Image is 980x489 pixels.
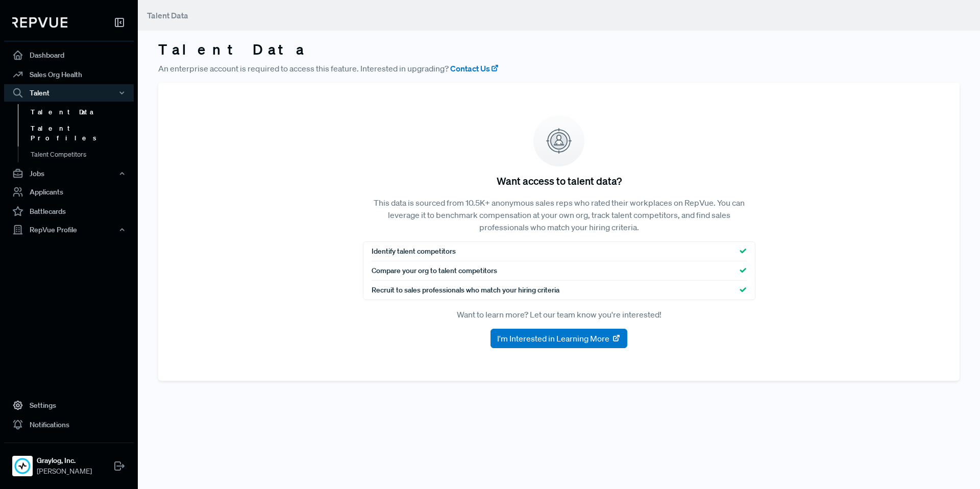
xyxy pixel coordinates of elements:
h5: Want access to talent data? [497,175,622,187]
a: Talent Competitors [18,146,148,163]
img: RepVue [12,17,67,28]
a: Notifications [4,415,134,434]
a: Applicants [4,182,134,202]
a: Sales Org Health [4,65,134,84]
a: Graylog, Inc.Graylog, Inc.[PERSON_NAME] [4,443,134,481]
a: Contact Us [450,62,499,75]
p: This data is sourced from 10.5K+ anonymous sales reps who rated their workplaces on RepVue. You c... [363,197,755,233]
span: [PERSON_NAME] [37,466,92,477]
button: Talent [4,84,134,102]
span: I'm Interested in Learning More [497,332,609,345]
span: Identify talent competitors [372,246,456,257]
p: An enterprise account is required to access this feature. Interested in upgrading? [158,62,960,75]
strong: Graylog, Inc. [37,455,92,466]
a: Talent Profiles [18,120,148,146]
a: Battlecards [4,202,134,221]
button: Jobs [4,165,134,182]
span: Talent Data [147,10,188,20]
a: Settings [4,396,134,415]
button: RepVue Profile [4,221,134,238]
h3: Talent Data [158,41,960,58]
button: I'm Interested in Learning More [491,329,627,348]
span: Recruit to sales professionals who match your hiring criteria [372,285,559,296]
p: Want to learn more? Let our team know you're interested! [363,308,755,321]
span: Compare your org to talent competitors [372,265,497,276]
a: Talent Data [18,104,148,120]
a: Dashboard [4,45,134,65]
img: Graylog, Inc. [14,458,31,474]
